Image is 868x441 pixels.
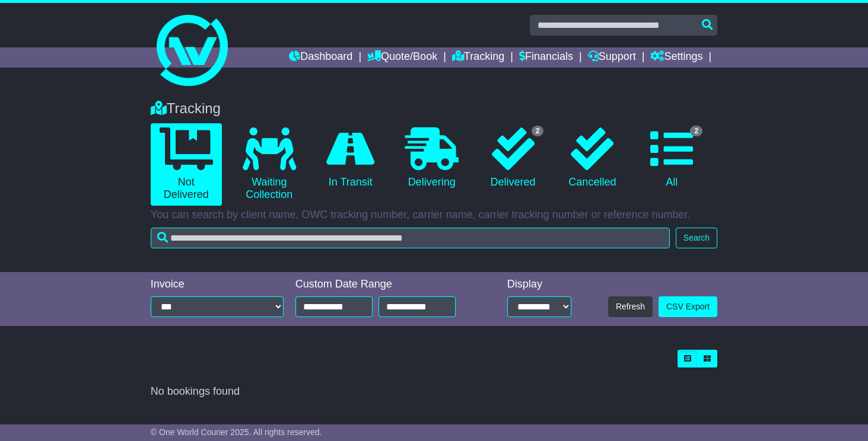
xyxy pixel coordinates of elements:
[608,296,653,317] button: Refresh
[532,126,544,136] span: 2
[676,228,717,248] button: Search
[588,47,636,68] a: Support
[151,123,222,206] a: Not Delivered
[396,123,468,193] a: Delivering
[519,47,573,68] a: Financials
[151,209,717,222] p: You can search by client name, OWC tracking number, carrier name, carrier tracking number or refe...
[151,385,717,398] div: No bookings found
[659,296,717,317] a: CSV Export
[234,123,305,206] a: Waiting Collection
[690,126,702,136] span: 2
[367,47,437,68] a: Quote/Book
[650,47,702,68] a: Settings
[452,47,504,68] a: Tracking
[317,123,384,193] a: In Transit
[507,278,571,291] div: Display
[638,123,705,193] a: 2 All
[289,47,352,68] a: Dashboard
[558,123,626,193] a: Cancelled
[479,123,547,193] a: 2 Delivered
[151,427,322,437] span: © One World Courier 2025. All rights reserved.
[295,278,476,291] div: Custom Date Range
[145,100,723,117] div: Tracking
[151,278,284,291] div: Invoice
